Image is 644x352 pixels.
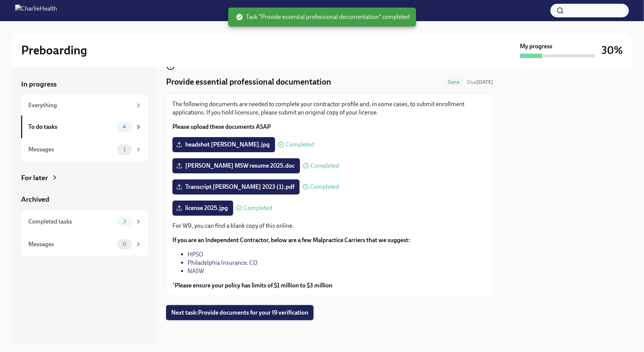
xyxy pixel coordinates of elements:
label: Transcript [PERSON_NAME] 2023 (1).pdf [172,179,300,195]
span: 4 [118,124,131,130]
p: The following documents are needed to complete your contractor profile and, in some cases, to sub... [172,100,487,117]
label: [PERSON_NAME] MSW resume 2025.doc [172,158,300,173]
span: [PERSON_NAME] MSW resume 2025.doc [178,162,295,170]
h3: 30% [601,43,623,57]
strong: My progress [520,42,552,51]
span: 0 [118,241,131,247]
a: HPSO [188,251,203,258]
span: Completed [286,142,314,148]
a: Completed tasks3 [21,210,148,233]
strong: Please ensure your policy has limits of $1 million to $3 million [175,282,332,289]
strong: Please upload these documents ASAP [172,123,271,130]
strong: [DATE] [476,79,493,85]
a: Messages0 [21,233,148,256]
span: 1 [119,147,130,152]
div: To do tasks [28,123,114,131]
strong: If you are an Independent Contractor, below are a few Malpractice Carriers that we suggest: [172,236,410,244]
div: Completed tasks [28,218,114,226]
div: Messages [28,240,114,249]
a: Archived [21,195,148,204]
span: Done [443,79,464,85]
a: To do tasks4 [21,116,148,138]
div: For later [21,173,48,183]
span: Transcript [PERSON_NAME] 2023 (1).pdf [178,183,294,191]
a: In progress [21,79,148,89]
span: Next task : Provide documents for your I9 verification [171,309,308,316]
span: Completed [310,163,339,169]
h4: Provide essential professional documentation [166,76,331,88]
label: license 2025.jpg [172,201,233,216]
span: September 29th, 2025 06:00 [467,79,493,86]
button: Next task:Provide documents for your I9 verification [166,305,314,320]
p: For W9, you can find a blank copy of this online. [172,222,487,230]
a: Everything [21,95,148,116]
span: 3 [118,219,131,224]
span: Due [467,79,493,85]
a: Messages1 [21,138,148,161]
div: Everything [28,101,132,110]
label: headshot [PERSON_NAME].jpg [172,137,275,152]
span: license 2025.jpg [178,204,228,212]
h2: Preboarding [21,43,87,58]
span: Task "Provide essential professional documentation" completed [236,13,410,21]
a: For later [21,173,148,183]
a: NASW [188,267,204,275]
a: Philadelphia Insurance. CO [188,259,258,266]
div: Messages [28,145,114,154]
span: Completed [310,184,339,190]
span: headshot [PERSON_NAME].jpg [178,141,270,148]
img: CharlieHealth [15,5,57,17]
span: Completed [244,205,272,211]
